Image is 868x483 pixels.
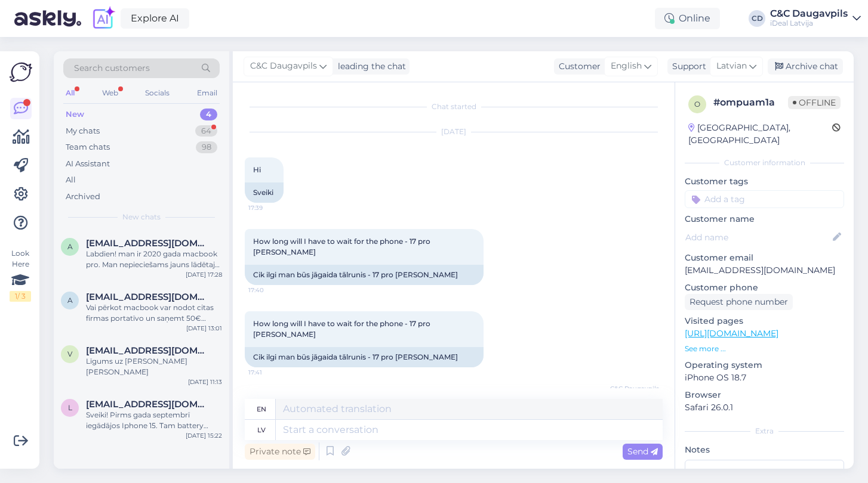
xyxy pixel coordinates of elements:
a: Explore AI [121,8,189,29]
div: [DATE] 17:28 [186,270,222,279]
div: Web [100,85,121,101]
span: agate.prozorovica@gmail.com [86,238,210,249]
p: iPhone OS 18.7 [685,371,844,384]
a: C&C DaugavpilsiDeal Latvija [770,9,861,28]
span: C&C Daugavpils [250,60,317,73]
input: Add name [685,231,830,244]
div: lv [257,420,266,440]
div: en [257,399,266,419]
p: Customer tags [685,175,844,188]
div: Socials [143,85,172,101]
span: o [694,100,700,109]
p: Visited pages [685,315,844,327]
div: Private note [245,444,315,460]
div: Līgums uz [PERSON_NAME] [PERSON_NAME] [86,356,222,377]
div: 4 [200,109,217,120]
div: [DATE] 13:01 [186,324,222,333]
div: Cik ilgi man būs jāgaida tālrunis - 17 pro [PERSON_NAME] [245,347,484,367]
span: C&C Daugavpils [610,384,659,393]
p: See more ... [685,343,844,354]
div: 1 / 3 [10,291,31,302]
span: Search customers [74,62,150,75]
div: Look Here [10,248,31,302]
div: All [63,85,77,101]
div: Archive chat [768,58,843,75]
div: C&C Daugavpils [770,9,848,18]
div: Archived [66,191,100,203]
p: Customer email [685,252,844,264]
div: 64 [195,125,217,137]
span: 17:41 [248,368,293,377]
span: 17:39 [248,203,293,212]
div: Request phone number [685,294,793,310]
span: a [67,296,73,305]
div: [DATE] 11:13 [188,377,222,386]
span: New chats [122,212,161,222]
div: Sveiki! Pirms gada septembrī iegādājos Iphone 15. Tam battery health turējās ļoti labi - visu gad... [86,410,222,431]
div: Chat started [245,101,663,112]
input: Add a tag [685,190,844,208]
div: All [66,174,76,186]
div: iDeal Latvija [770,18,848,28]
span: Offline [788,96,841,109]
div: Email [195,85,220,101]
p: Browser [685,389,844,401]
div: leading the chat [333,60,406,73]
div: Vai pērkot macbook var nodot citas firmas portatīvo un saņemt 50€ bonusu? Bildē redzams ka var... [86,302,222,324]
div: Cik ilgi man būs jāgaida tālrunis - 17 pro [PERSON_NAME] [245,265,484,285]
div: Customer information [685,157,844,168]
a: [URL][DOMAIN_NAME] [685,328,778,339]
span: agniskoks@inbox.lv [86,292,210,302]
div: # ompuam1a [713,95,788,110]
div: New [66,109,84,120]
div: Extra [685,426,844,436]
span: lvasilevska56@gmail.com [86,399,210,410]
span: Latvian [716,60,747,73]
p: Customer name [685,213,844,225]
p: Notes [685,444,844,456]
div: [DATE] [245,126,663,137]
span: How long will I have to wait for the phone - 17 pro [PERSON_NAME] [253,319,432,339]
div: [GEOGRAPHIC_DATA], [GEOGRAPHIC_DATA] [688,122,832,147]
div: My chats [66,125,100,137]
img: explore-ai [91,6,116,31]
div: Labdien! man ir 2020 gada macbook pro. Man nepieciešams jauns lādētajs ar visu adapteri. Vai vara... [86,249,222,270]
div: Sveiki [245,182,284,203]
span: How long will I have to wait for the phone - 17 pro [PERSON_NAME] [253,237,432,256]
div: Team chats [66,141,110,153]
div: Support [667,60,706,73]
div: AI Assistant [66,158,110,170]
p: Operating system [685,359,844,371]
div: [DATE] 15:22 [186,431,222,440]
div: 98 [196,141,217,153]
span: v [67,349,72,358]
span: 17:40 [248,286,293,295]
p: Customer phone [685,281,844,294]
div: CD [749,10,765,27]
span: a [67,242,73,251]
span: English [611,60,642,73]
p: [EMAIL_ADDRESS][DOMAIN_NAME] [685,264,844,277]
span: l [68,403,72,412]
div: Customer [554,60,601,73]
span: Hi [253,165,261,174]
p: Safari 26.0.1 [685,401,844,414]
div: Online [655,8,720,29]
span: vincents.vilcans@gmail.com [86,345,210,356]
span: Send [627,446,658,457]
img: Askly Logo [10,61,32,83]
